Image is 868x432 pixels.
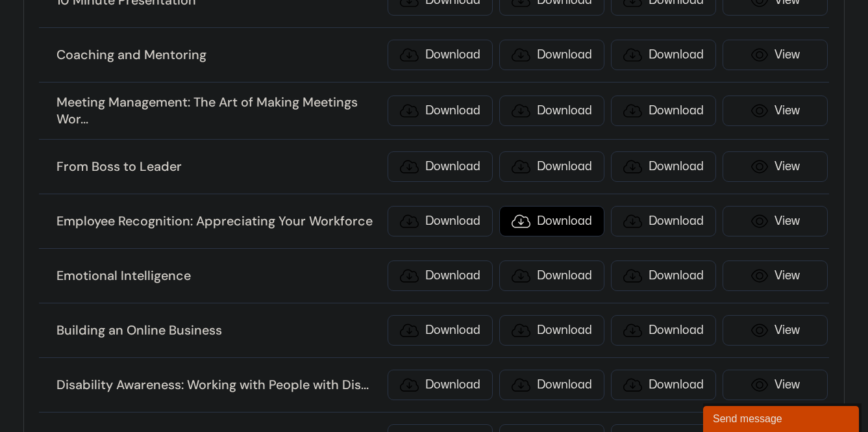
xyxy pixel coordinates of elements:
[81,110,88,127] span: ...
[611,95,716,126] a: Download
[388,95,493,126] a: Download
[723,40,828,70] a: View
[611,315,716,346] a: Download
[499,260,604,291] a: Download
[499,206,604,236] a: Download
[56,47,381,64] h3: Coaching and Mentoring
[388,315,493,346] a: Download
[611,260,716,291] a: Download
[56,322,381,339] h3: Building an Online Business
[56,213,381,230] h3: Employee Recognition: Appreciating Your Workforce
[723,370,828,400] a: View
[499,40,604,70] a: Download
[703,403,862,432] iframe: chat widget
[611,40,716,70] a: Download
[723,95,828,126] a: View
[611,370,716,400] a: Download
[723,260,828,291] a: View
[723,206,828,236] a: View
[56,268,381,285] h3: Emotional Intelligence
[499,151,604,182] a: Download
[499,370,604,400] a: Download
[723,151,828,182] a: View
[56,159,381,175] h3: From Boss to Leader
[388,370,493,400] a: Download
[56,94,381,127] h3: Meeting Management: The Art of Making Meetings Wor
[388,40,493,70] a: Download
[388,206,493,236] a: Download
[611,206,716,236] a: Download
[56,377,381,394] h3: Disability Awareness: Working with People with Dis
[388,260,493,291] a: Download
[499,95,604,126] a: Download
[499,315,604,346] a: Download
[723,315,828,346] a: View
[361,376,369,393] span: ...
[611,151,716,182] a: Download
[388,151,493,182] a: Download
